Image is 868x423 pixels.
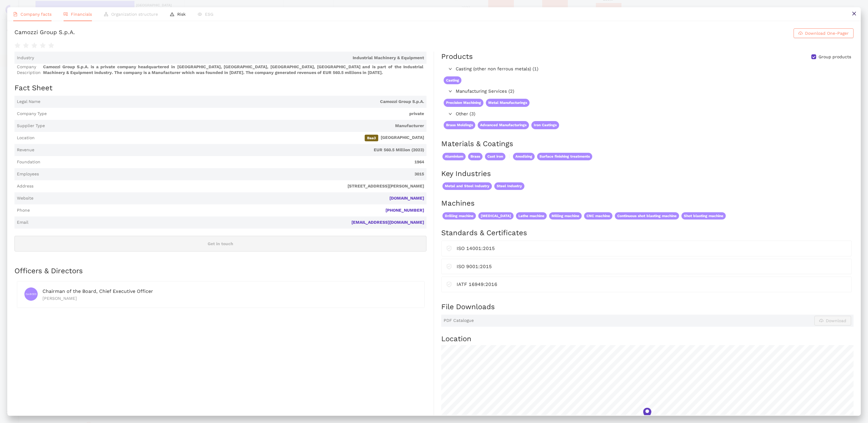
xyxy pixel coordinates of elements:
[448,67,452,71] span: right
[444,318,474,324] span: PDF Catalogue
[478,121,529,129] span: Advanced Manufacturings
[441,109,561,119] div: Other (3)
[494,182,524,190] span: Steel Industry
[104,12,108,16] span: apartment
[42,288,153,294] span: Chairman of the Board, Chief Executive Officer
[40,43,46,49] span: star
[17,183,33,189] span: Address
[111,12,158,17] span: Organization structure
[486,99,530,107] span: Metal Manufacturings
[457,280,847,288] div: IATF 16949:2016
[816,54,854,60] span: Group products
[17,123,45,129] span: Supplier Type
[14,83,426,93] h2: Fact Sheet
[17,64,41,76] span: Company Description
[441,169,854,179] h2: Key Industries
[14,266,426,276] h2: Officers & Directors
[170,12,174,16] span: warning
[17,135,35,141] span: Location
[177,12,186,17] span: Risk
[71,12,92,17] span: Financials
[198,12,202,16] span: eye
[478,212,514,220] span: [MEDICAL_DATA]
[31,43,37,49] span: star
[446,280,452,287] span: safety-certificate
[41,171,424,177] span: 3015
[49,111,424,117] span: private
[441,87,561,96] div: Manufacturing Services (2)
[441,52,473,62] div: Products
[531,121,559,129] span: Iron Castings
[17,220,28,226] span: Email
[17,147,34,153] span: Revenue
[794,28,854,38] button: cloud-downloadDownload One-Pager
[615,212,679,220] span: Continuous shot blasting machine
[43,159,424,165] span: 1964
[442,153,466,160] span: Aluminium
[847,7,861,21] button: close
[20,12,52,17] span: Company facts
[17,55,34,61] span: Industry
[17,195,33,201] span: Website
[17,207,30,213] span: Phone
[442,212,476,220] span: Drilling machine
[485,153,505,160] span: Cast iron
[441,228,854,238] h2: Standards & Certificates
[64,12,68,16] span: fund-view
[446,245,452,251] span: safety-certificate
[441,64,561,74] div: Casting (other non ferrous metals) (1)
[17,171,39,177] span: Employees
[36,183,424,189] span: [STREET_ADDRESS][PERSON_NAME]
[17,99,40,105] span: Legal Name
[23,43,29,49] span: star
[365,135,378,141] span: Baa3
[468,153,483,160] span: Brass
[441,198,854,209] h2: Machines
[681,212,726,220] span: Shot blasting machine
[444,76,461,85] span: Casting
[48,43,54,49] span: star
[47,123,424,129] span: Manufacturer
[456,111,559,118] span: Other (3)
[37,147,424,153] span: EUR 560.5 Million (2023)
[14,43,20,49] span: star
[584,212,612,220] span: CNC machine
[17,111,47,117] span: Company Type
[17,159,40,165] span: Foundation
[37,135,424,141] span: [GEOGRAPHIC_DATA]
[444,121,475,129] span: Brass Moldings
[26,291,36,297] span: CotBCEO
[537,153,592,160] span: Surface finishing treatments
[805,30,849,37] span: Download One-Pager
[43,99,424,105] span: Camozzi Group S.p.A.
[549,212,582,220] span: Milling machine
[456,66,559,73] span: Casting (other non ferrous metals) (1)
[442,182,492,190] span: Metal and Steel Industry
[441,302,854,312] h2: File Downloads
[448,89,452,93] span: right
[798,31,803,36] span: cloud-download
[448,112,452,116] span: right
[42,295,417,302] div: [PERSON_NAME]
[457,263,847,270] div: ISO 9001:2015
[446,263,452,269] span: safety-certificate
[852,11,857,16] span: close
[444,99,483,107] span: Precision Machining
[43,64,424,76] span: Camozzi Group S.p.A. is a private company headquartered in [GEOGRAPHIC_DATA], [GEOGRAPHIC_DATA], ...
[441,334,854,344] h2: Location
[457,245,847,252] div: ISO 14001:2015
[36,55,424,61] span: Industrial Machinery & Equipment
[441,139,854,149] h2: Materials & Coatings
[516,212,547,220] span: Lathe machine
[205,12,213,17] span: ESG
[456,88,559,95] span: Manufacturing Services (2)
[513,153,535,160] span: Anodizing
[14,28,75,38] div: Camozzi Group S.p.A.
